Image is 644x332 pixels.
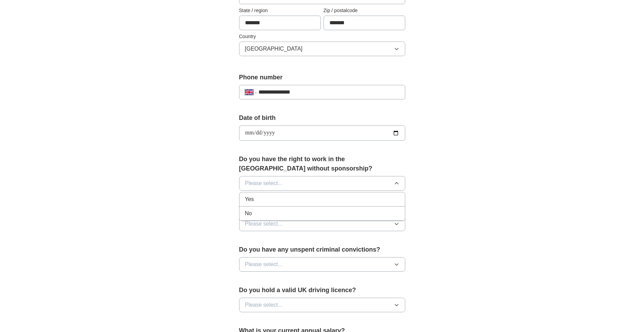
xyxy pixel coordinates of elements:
[239,7,321,14] label: State / region
[239,113,405,123] label: Date of birth
[245,301,283,309] span: Please select...
[245,45,303,53] span: [GEOGRAPHIC_DATA]
[245,220,283,228] span: Please select...
[239,217,405,231] button: Please select...
[324,7,405,14] label: Zip / postalcode
[245,260,283,269] span: Please select...
[239,42,405,56] button: [GEOGRAPHIC_DATA]
[239,155,405,173] label: Do you have the right to work in the [GEOGRAPHIC_DATA] without sponsorship?
[239,73,405,82] label: Phone number
[245,195,254,203] span: Yes
[239,245,405,254] label: Do you have any unspent criminal convictions?
[239,257,405,272] button: Please select...
[239,298,405,312] button: Please select...
[245,209,252,218] span: No
[239,286,405,295] label: Do you hold a valid UK driving licence?
[239,33,405,40] label: Country
[245,179,283,187] span: Please select...
[239,176,405,191] button: Please select...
